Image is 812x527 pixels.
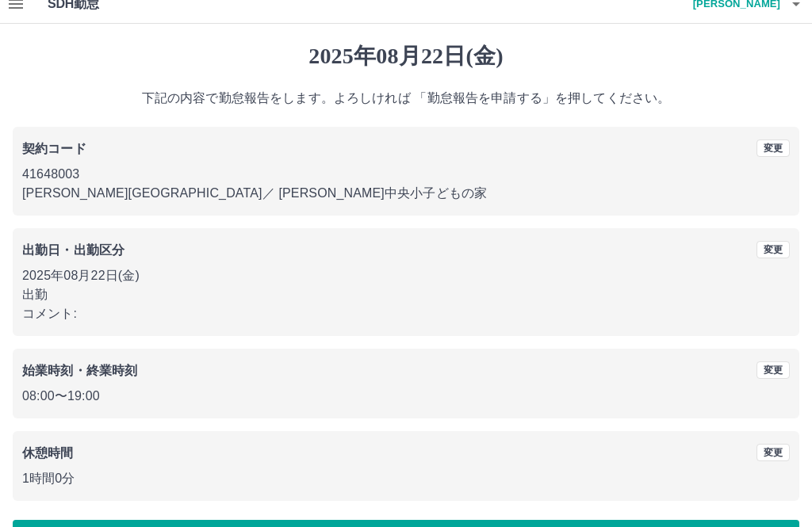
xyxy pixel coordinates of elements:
[13,89,799,108] p: 下記の内容で勤怠報告をします。よろしければ 「勤怠報告を申請する」を押してください。
[22,165,790,184] p: 41648003
[22,469,790,488] p: 1時間0分
[756,139,790,157] button: 変更
[756,241,790,258] button: 変更
[22,243,124,257] b: 出勤日・出勤区分
[22,266,790,285] p: 2025年08月22日(金)
[756,444,790,461] button: 変更
[22,184,790,203] p: [PERSON_NAME][GEOGRAPHIC_DATA] ／ [PERSON_NAME]中央小子どもの家
[22,142,86,155] b: 契約コード
[13,43,799,70] h1: 2025年08月22日(金)
[22,387,790,406] p: 08:00 〜 19:00
[22,364,137,377] b: 始業時刻・終業時刻
[756,361,790,379] button: 変更
[22,285,790,304] p: 出勤
[22,446,74,460] b: 休憩時間
[22,304,790,323] p: コメント:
